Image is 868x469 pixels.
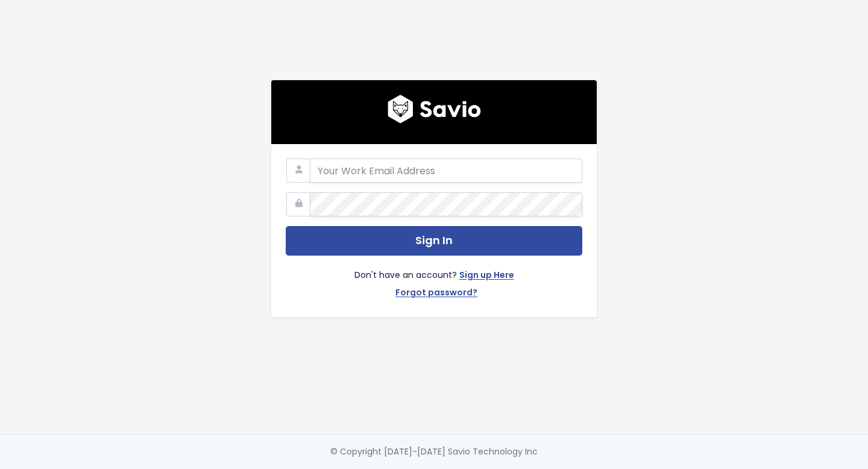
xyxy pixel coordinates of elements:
[459,268,514,285] a: Sign up Here
[395,285,477,303] a: Forgot password?
[310,159,582,183] input: Your Work Email Address
[286,226,582,256] button: Sign In
[330,444,538,459] div: © Copyright [DATE]-[DATE] Savio Technology Inc
[388,95,481,124] img: logo600x187.a314fd40982d.png
[286,256,582,303] div: Don't have an account?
